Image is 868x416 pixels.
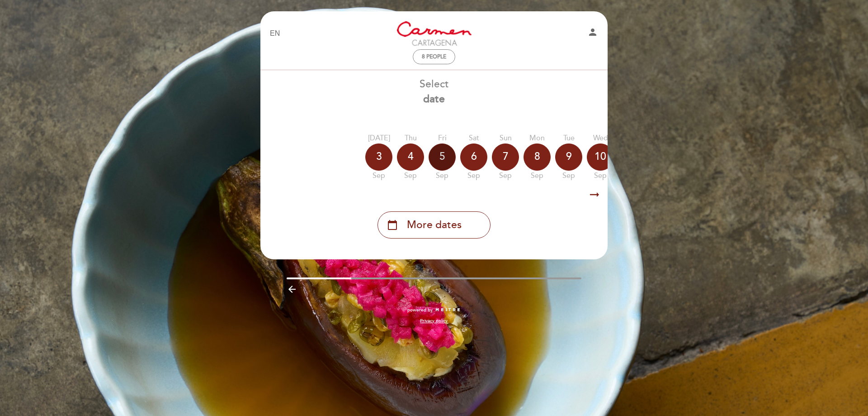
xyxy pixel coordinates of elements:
[588,185,601,205] i: arrow_right_alt
[397,171,424,181] div: Sep
[365,133,392,143] div: [DATE]
[555,143,582,171] div: 9
[435,308,461,312] img: MEITRE
[407,307,433,313] span: powered by
[555,133,582,143] div: Tue
[429,133,456,143] div: Fri
[524,171,551,181] div: Sep
[555,171,582,181] div: Sep
[397,133,424,143] div: Thu
[524,133,551,143] div: Mon
[460,171,487,181] div: Sep
[407,307,461,313] a: powered by
[423,93,445,105] b: date
[492,143,519,171] div: 7
[587,27,598,41] button: person
[492,171,519,181] div: Sep
[365,171,392,181] div: Sep
[587,171,614,181] div: Sep
[407,218,462,233] span: More dates
[287,284,297,295] i: arrow_backward
[460,143,487,171] div: 6
[387,217,398,233] i: calendar_today
[587,143,614,171] div: 10
[460,133,487,143] div: Sat
[260,77,608,107] div: Select
[587,27,598,38] i: person
[492,133,519,143] div: Sun
[420,318,448,324] a: Privacy policy
[587,133,614,143] div: Wed
[429,171,456,181] div: Sep
[365,143,392,171] div: 3
[524,143,551,171] div: 8
[397,143,424,171] div: 4
[429,143,456,171] div: 5
[422,53,446,60] span: 8 people
[377,21,491,46] a: [PERSON_NAME][GEOGRAPHIC_DATA]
